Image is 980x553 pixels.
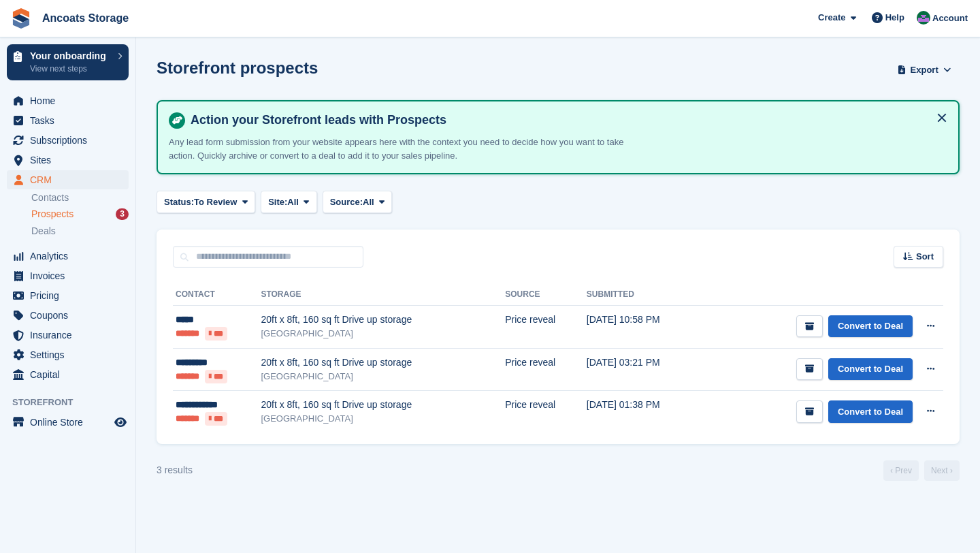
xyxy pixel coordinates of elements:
[30,170,112,189] span: CRM
[30,131,112,150] span: Subscriptions
[7,306,129,325] a: menu
[11,8,31,29] img: stora-icon-8386f47178a22dfd0bd8f6a31ec36ba5ce8667c1dd55bd0f319d3a0aa187defe.svg
[587,306,706,349] td: [DATE] 10:58 PM
[828,358,913,381] a: Convert to Deal
[30,286,112,305] span: Pricing
[932,12,968,25] span: Account
[885,11,904,25] span: Help
[924,460,960,481] a: Next
[185,112,947,128] h4: Action your Storefront leads with Prospects
[7,266,129,285] a: menu
[30,51,111,61] p: Your onboarding
[261,191,317,213] button: Site: All
[7,345,129,364] a: menu
[173,284,261,306] th: Contact
[916,250,934,264] span: Sort
[30,345,112,364] span: Settings
[330,195,363,209] span: Source:
[7,326,129,345] a: menu
[194,195,237,209] span: To Review
[30,151,112,170] span: Sites
[261,398,505,412] div: 20ft x 8ft, 160 sq ft Drive up storage
[261,412,505,426] div: [GEOGRAPHIC_DATA]
[7,131,129,150] a: menu
[7,170,129,189] a: menu
[261,327,505,341] div: [GEOGRAPHIC_DATA]
[31,191,129,204] a: Contacts
[261,370,505,383] div: [GEOGRAPHIC_DATA]
[157,191,255,213] button: Status: To Review
[30,413,112,432] span: Online Store
[157,59,318,77] h1: Storefront prospects
[261,313,505,327] div: 20ft x 8ft, 160 sq ft Drive up storage
[883,460,919,481] a: Previous
[268,195,287,209] span: Site:
[828,315,913,338] a: Convert to Deal
[894,59,954,81] button: Export
[37,7,134,29] a: Ancoats Storage
[261,284,505,306] th: Storage
[12,396,135,409] span: Storefront
[7,44,129,80] a: Your onboarding View next steps
[287,195,299,209] span: All
[587,348,706,391] td: [DATE] 03:21 PM
[7,286,129,305] a: menu
[30,247,112,266] span: Analytics
[587,391,706,433] td: [DATE] 01:38 PM
[112,414,129,430] a: Preview store
[31,225,56,238] span: Deals
[7,111,129,130] a: menu
[30,306,112,325] span: Coupons
[505,391,587,433] td: Price reveal
[30,266,112,285] span: Invoices
[881,460,962,481] nav: Page
[505,348,587,391] td: Price reveal
[323,191,393,213] button: Source: All
[818,11,845,25] span: Create
[164,195,194,209] span: Status:
[7,91,129,110] a: menu
[911,63,938,77] span: Export
[505,284,587,306] th: Source
[30,63,111,75] p: View next steps
[31,224,129,238] a: Deals
[363,195,374,209] span: All
[30,111,112,130] span: Tasks
[587,284,706,306] th: Submitted
[7,247,129,266] a: menu
[828,400,913,423] a: Convert to Deal
[169,136,645,162] p: Any lead form submission from your website appears here with the context you need to decide how y...
[30,91,112,110] span: Home
[31,208,73,221] span: Prospects
[7,365,129,384] a: menu
[261,355,505,370] div: 20ft x 8ft, 160 sq ft Drive up storage
[157,463,193,477] div: 3 results
[30,365,112,384] span: Capital
[116,208,129,220] div: 3
[31,207,129,221] a: Prospects 3
[7,413,129,432] a: menu
[7,151,129,170] a: menu
[30,326,112,345] span: Insurance
[505,306,587,349] td: Price reveal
